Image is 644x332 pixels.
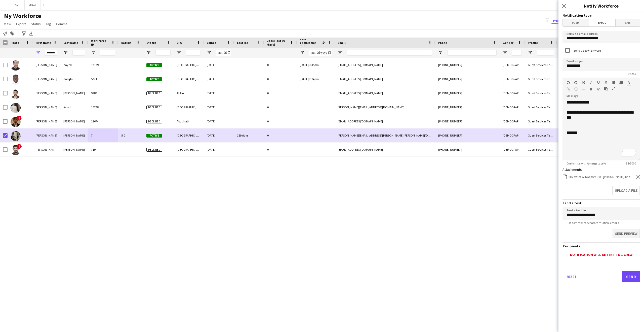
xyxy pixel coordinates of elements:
div: Assad [60,100,88,114]
span: Active [146,77,162,81]
span: Active [146,63,162,67]
button: Open Filter Menu [91,50,96,55]
button: Paste as plain text [604,87,608,91]
div: Zayed [60,58,88,72]
input: Phone Filter Input [447,50,497,56]
div: [EMAIL_ADDRESS][DOMAIN_NAME] [335,72,435,86]
span: 9 / 255 [624,72,640,76]
span: Joined [207,41,217,45]
div: To enrich screen reader interactions, please activate Accessibility in Grammarly extension settings [562,100,640,160]
button: Open Filter Menu [207,50,211,55]
div: Guest Services Team [525,128,557,142]
input: Workforce ID Filter Input [100,50,115,56]
div: 0 [264,128,297,142]
input: Profile Filter Input [537,50,554,56]
span: Status [146,41,156,45]
input: Gender Filter Input [512,50,522,56]
span: Last job [237,41,248,45]
a: Export [14,21,28,27]
div: [PHONE_NUMBER] [435,58,500,72]
button: Open Filter Menu [63,50,68,55]
span: Comms [56,22,67,26]
div: [PERSON_NAME] [33,114,60,128]
img: Mansour Abo Hamida [11,89,21,99]
span: First Name [36,41,51,45]
span: Jobs (last 90 days) [267,39,288,46]
span: Tag [46,22,51,26]
div: El Mawled Al NAbawy_PD - Shoba.png [569,175,630,179]
div: 18 [557,114,578,128]
span: Phone [438,41,447,45]
button: Send preview [613,229,640,238]
span: Gender [503,41,513,45]
div: [PERSON_NAME] [60,114,88,128]
div: [GEOGRAPHIC_DATA] [174,143,204,156]
img: Mansour Saleh [11,131,21,141]
span: Last Name [63,41,78,45]
button: Text Color [627,81,630,85]
span: Email [338,41,346,45]
input: City Filter Input [186,50,201,56]
button: Upload a file [612,186,640,195]
div: [PERSON_NAME] [33,86,60,100]
span: Declined [146,91,162,95]
span: Profile [528,41,538,45]
div: [PHONE_NUMBER] [435,86,500,100]
span: View [4,22,11,26]
div: Guest Services Team [525,58,557,72]
div: Guest Services Team [525,86,557,100]
div: 169 days [234,128,264,142]
button: Open Filter Menu [528,50,532,55]
span: Push [563,19,589,26]
div: [DATE] [204,86,234,100]
button: Bold [582,81,585,85]
a: Tag [44,21,53,27]
div: 0 [264,114,297,128]
span: Last application date [300,37,319,48]
div: [DATE] 2:04pm [297,72,335,86]
div: 5.0 [118,128,143,142]
div: [DEMOGRAPHIC_DATA] [500,86,525,100]
div: [GEOGRAPHIC_DATA] [174,58,204,72]
app-action-btn: Add to tag [9,30,15,37]
div: 24 [557,72,578,86]
button: Fullscreen [612,87,615,91]
input: Email Filter Input [347,50,432,56]
button: Unordered List [612,81,615,85]
input: Joined Filter Input [216,50,231,56]
span: 78 / 5000 [622,161,640,165]
button: Open Filter Menu [146,50,151,55]
span: Declined [146,106,162,109]
div: Guest Services Team [525,114,557,128]
span: ! [17,116,22,121]
span: Active [146,134,162,138]
button: Ordered List [619,81,623,85]
span: Export [16,22,26,26]
div: 12129 [88,58,118,72]
div: 0 [264,143,297,156]
div: 24 [557,100,578,114]
input: Status Filter Input [155,50,171,56]
div: [PERSON_NAME] [60,143,88,156]
button: Italic [589,81,593,85]
img: mansour danglo [11,75,21,85]
div: [PERSON_NAME] [33,58,60,72]
div: [PERSON_NAME] [PERSON_NAME] [33,143,60,156]
div: [PERSON_NAME] [33,100,60,114]
div: [DEMOGRAPHIC_DATA] [500,143,525,156]
div: [GEOGRAPHIC_DATA] [174,100,204,114]
div: [DEMOGRAPHIC_DATA] [500,58,525,72]
div: [EMAIL_ADDRESS][DOMAIN_NAME] [335,58,435,72]
div: [DATE] [204,100,234,114]
div: 33 [557,143,578,156]
div: [PHONE_NUMBER] [435,128,500,142]
div: [DEMOGRAPHIC_DATA] [500,128,525,142]
a: Comms [54,21,69,27]
div: [PERSON_NAME] [60,128,88,142]
button: Open Filter Menu [338,50,342,55]
input: First Name Filter Input [45,50,57,56]
button: Open Filter Menu [177,50,181,55]
div: 719 [88,143,118,156]
div: 5721 [88,72,118,86]
div: [DATE] [204,143,234,156]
